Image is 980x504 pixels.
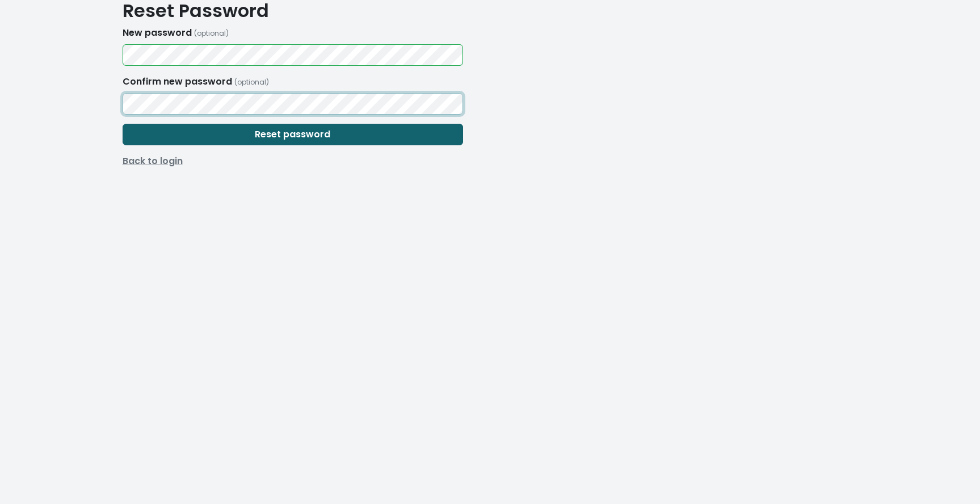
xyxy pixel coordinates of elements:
[234,77,269,87] small: (optional)
[123,26,229,40] label: New password
[123,75,269,89] label: Confirm new password
[116,154,470,168] a: Back to login
[255,128,330,141] span: Reset password
[194,28,229,38] small: (optional)
[123,124,463,145] button: Reset password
